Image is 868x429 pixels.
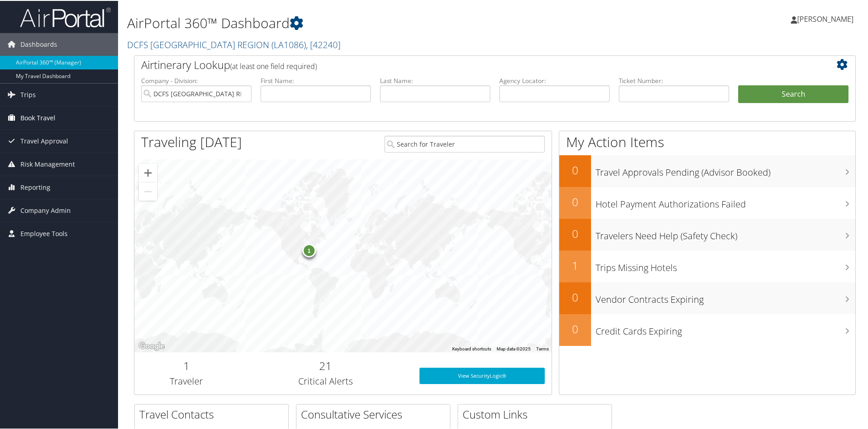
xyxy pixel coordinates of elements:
h3: Credit Cards Expiring [596,320,855,337]
button: Zoom in [139,163,157,181]
h2: 21 [246,357,406,373]
button: Search [738,84,848,103]
label: Ticket Number: [619,75,729,84]
span: Company Admin [20,198,71,221]
div: 1 [302,243,316,256]
h2: 0 [559,193,591,209]
span: , [ 42240 ] [306,38,340,50]
h3: Vendor Contracts Expiring [596,288,855,305]
h1: AirPortal 360™ Dashboard [127,13,617,32]
button: Zoom out [139,182,157,200]
a: View SecurityLogic® [419,367,545,383]
span: Employee Tools [20,222,68,244]
button: Keyboard shortcuts [452,345,491,351]
img: Google [137,340,167,351]
span: Map data ©2025 [497,345,531,350]
h2: 1 [559,257,591,272]
span: Dashboards [20,32,57,55]
h2: Airtinerary Lookup [141,56,789,72]
span: Travel Approval [20,129,68,152]
span: (at least one field required) [230,60,317,70]
h2: Consultative Services [301,406,450,421]
h3: Hotel Payment Authorizations Failed [596,192,855,210]
span: Reporting [20,175,50,198]
h2: Custom Links [463,406,612,421]
label: First Name: [261,75,371,84]
h3: Critical Alerts [246,374,406,387]
a: 1Trips Missing Hotels [559,250,855,281]
a: DCFS [GEOGRAPHIC_DATA] REGION [127,38,340,50]
input: Search for Traveler [385,135,545,152]
h3: Traveler [141,374,232,387]
span: ( LA1086 ) [271,38,306,50]
h2: 1 [141,357,232,373]
label: Last Name: [380,75,490,84]
h2: 0 [559,321,591,336]
h1: Traveling [DATE] [141,132,242,151]
a: Terms (opens in new tab) [536,345,549,350]
h2: 0 [559,289,591,304]
span: Trips [20,83,36,105]
a: 0Vendor Contracts Expiring [559,281,855,313]
label: Agency Locator: [499,75,610,84]
h3: Travelers Need Help (Safety Check) [596,224,855,242]
span: [PERSON_NAME] [797,13,853,23]
h1: My Action Items [559,132,855,151]
label: Company - Division: [141,75,252,84]
span: Book Travel [20,106,55,128]
h3: Trips Missing Hotels [596,256,855,273]
h2: Travel Contacts [139,406,288,421]
a: 0Travelers Need Help (Safety Check) [559,218,855,250]
a: 0Travel Approvals Pending (Advisor Booked) [559,154,855,186]
a: 0Hotel Payment Authorizations Failed [559,186,855,218]
h2: 0 [559,162,591,177]
a: [PERSON_NAME] [791,5,863,32]
span: Risk Management [20,152,75,175]
h3: Travel Approvals Pending (Advisor Booked) [596,161,855,178]
a: 0Credit Cards Expiring [559,313,855,345]
h2: 0 [559,225,591,241]
a: Open this area in Google Maps (opens a new window) [137,340,167,351]
img: airportal-logo.png [20,6,111,27]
